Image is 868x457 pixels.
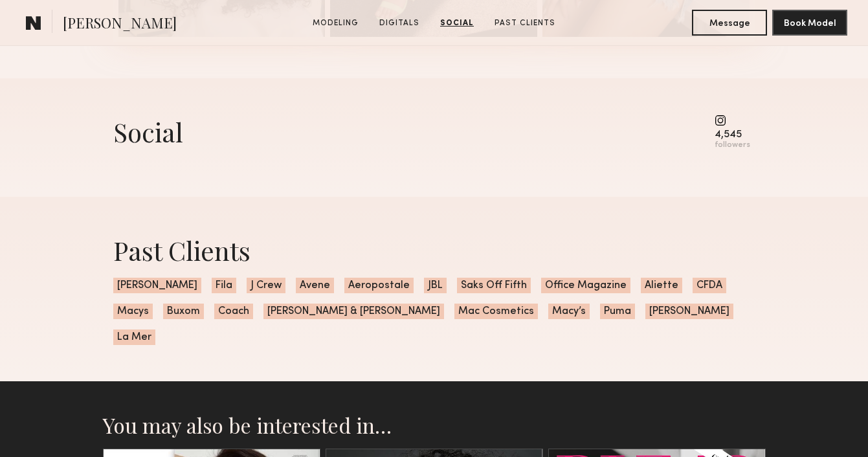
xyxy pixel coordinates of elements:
span: Macys [113,304,153,319]
span: Aeropostale [344,278,414,293]
a: Book Model [772,17,847,28]
div: Past Clients [113,233,755,267]
span: Puma [600,304,635,319]
span: Macy’s [548,304,590,319]
span: Mac Cosmetics [454,304,538,319]
span: Coach [214,304,253,319]
span: [PERSON_NAME] [113,278,201,293]
span: CFDA [693,278,726,293]
span: Office Magazine [541,278,630,293]
button: Book Model [772,10,847,36]
span: JBL [424,278,447,293]
span: Buxom [163,304,204,319]
div: followers [715,140,750,150]
span: La Mer [113,329,155,345]
span: Fila [212,278,236,293]
a: Past Clients [489,17,561,29]
h2: You may also be interested in… [103,412,766,438]
div: 4,545 [715,130,750,140]
span: J Crew [247,278,285,293]
span: Avene [296,278,334,293]
span: [PERSON_NAME] & [PERSON_NAME] [263,304,444,319]
div: Social [113,115,183,149]
a: Modeling [307,17,364,29]
a: Digitals [374,17,425,29]
button: Message [692,10,767,36]
span: [PERSON_NAME] [645,304,733,319]
span: Saks Off Fifth [457,278,531,293]
span: Aliette [641,278,682,293]
span: [PERSON_NAME] [63,13,177,36]
a: Social [435,17,479,29]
